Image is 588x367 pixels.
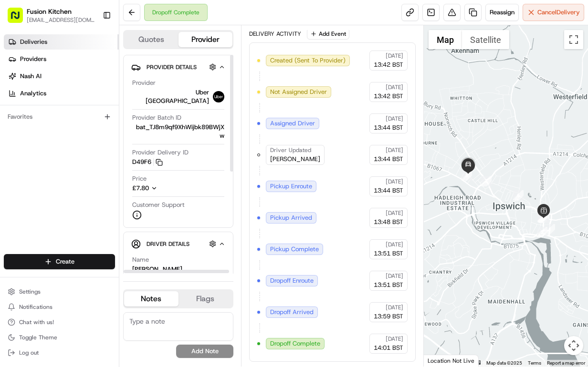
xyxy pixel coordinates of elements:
span: Provider Batch ID [132,113,181,122]
span: [PERSON_NAME] [270,155,320,163]
span: 13:44 BST [374,155,403,163]
span: bat_TJ8m9qf9XhWijbk89BWjXw [132,123,224,140]
button: Create [4,254,115,269]
span: [DATE] [386,241,403,248]
span: Pickup Arrived [270,214,312,222]
div: 💻 [81,214,88,222]
span: Analytics [20,89,46,98]
span: [DATE] [386,335,403,343]
img: uber-new-logo.jpeg [213,91,224,102]
span: Chat with us! [19,318,54,326]
span: 13:44 BST [374,123,403,132]
span: 13:59 BST [374,312,403,321]
span: Provider [132,79,156,87]
button: Notifications [4,300,115,314]
a: Open this area in Google Maps (opens a new window) [426,354,458,367]
div: [PERSON_NAME] [132,265,182,274]
div: We're available if you need us! [43,101,131,108]
span: 13:48 BST [374,218,403,226]
span: Dropoff Arrived [270,308,314,316]
button: CancelDelivery [523,4,584,21]
div: 7 [481,176,492,186]
div: Past conversations [10,124,64,132]
div: 2 [537,227,547,237]
span: API Documentation [90,213,153,223]
button: Notes [124,291,178,306]
span: 13:42 BST [374,61,403,69]
span: Deliveries [20,38,47,46]
span: Notifications [19,303,52,311]
span: Pylon [95,236,115,244]
span: Provider Delivery ID [132,148,189,157]
button: Provider Details [131,59,225,75]
img: 1736555255976-a54dd68f-1ca7-489b-9aae-adbdc363a1c4 [19,148,27,156]
span: [DATE] [134,148,153,155]
button: Fusion Kitchen[EMAIL_ADDRESS][DOMAIN_NAME] [4,4,99,27]
span: Provider Details [147,63,197,71]
button: Settings [4,285,115,298]
button: Log out [4,346,115,359]
input: Clear [25,61,157,71]
img: 1736555255976-a54dd68f-1ca7-489b-9aae-adbdc363a1c4 [19,174,27,182]
span: Pickup Enroute [270,182,312,191]
a: Terms (opens in new tab) [528,360,541,366]
span: [DATE] [386,209,403,217]
span: Create [56,257,74,266]
a: 📗Knowledge Base [6,209,77,226]
button: [EMAIL_ADDRESS][DOMAIN_NAME] [27,16,95,24]
span: Log out [19,349,39,357]
a: 💻API Documentation [77,209,157,226]
span: [PERSON_NAME] [30,173,77,181]
span: £7.80 [132,184,149,192]
div: Favorites [4,109,115,124]
button: See all [148,122,174,133]
button: Show street map [429,30,462,49]
button: Quotes [124,32,178,47]
span: [DATE] [386,304,403,311]
span: Map data ©2025 [486,360,522,366]
div: 6 [513,190,524,201]
span: 14:01 BST [374,344,403,352]
img: Joana Marie Avellanoza [10,139,25,154]
span: 13:42 BST [374,92,403,101]
span: Driver Updated [270,146,311,154]
div: 1 [545,224,555,234]
span: Driver Details [147,240,189,248]
span: Knowledge Base [19,213,73,223]
div: Location Not Live [424,355,479,367]
span: • [79,173,83,181]
button: Map camera controls [564,336,583,355]
span: • [128,148,132,155]
span: [PERSON_NAME] [PERSON_NAME] [30,148,126,155]
span: Settings [19,288,41,296]
span: Uber [GEOGRAPHIC_DATA] [132,88,209,105]
div: Delivery Activity [249,30,301,38]
button: Chat with us! [4,316,115,329]
a: Report a map error [547,360,585,366]
div: 📗 [10,214,17,222]
span: Dropoff Enroute [270,276,314,285]
span: 13:51 BST [374,249,403,258]
a: Analytics [4,86,119,101]
div: 8 [462,170,472,181]
span: [DATE] [386,52,403,60]
span: Created (Sent To Provider) [270,56,346,65]
span: Cancel Delivery [537,8,580,17]
span: 13:44 BST [374,186,403,195]
span: Providers [20,55,46,63]
button: Add Event [307,28,349,40]
button: D49F6 [132,158,163,166]
button: Toggle fullscreen view [564,30,583,49]
a: Deliveries [4,34,119,50]
span: [DATE] [386,178,403,185]
span: Nash AI [20,72,42,81]
button: Provider [178,32,233,47]
a: Providers [4,51,119,67]
span: Toggle Theme [19,334,57,341]
img: Nash [10,10,29,29]
span: Not Assigned Driver [270,88,327,96]
img: Google [426,354,458,367]
button: £7.80 [132,184,216,193]
img: 1727276513143-84d647e1-66c0-4f92-a045-3c9f9f5dfd92 [20,91,37,108]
